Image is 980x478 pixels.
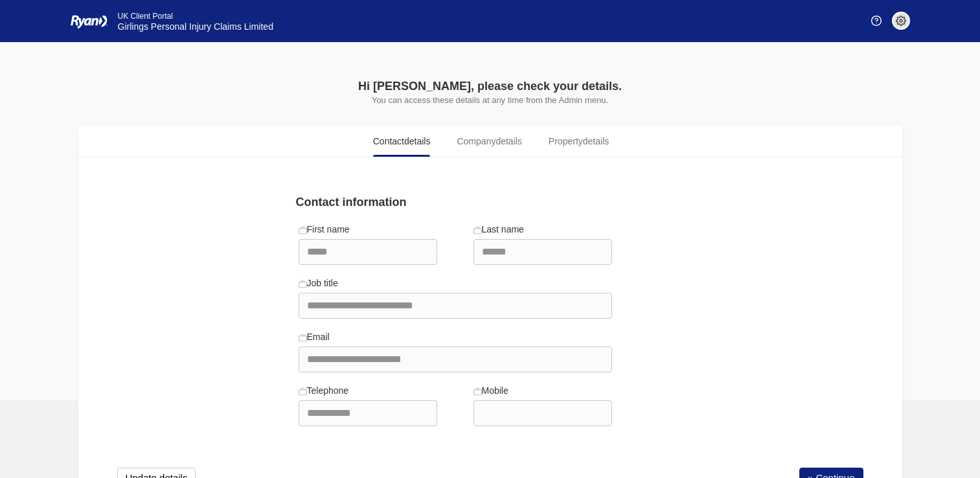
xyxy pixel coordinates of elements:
label: Mobile [473,384,508,398]
span: UK Client Portal [118,12,173,21]
label: Last name [473,223,524,236]
span: Contact [373,135,431,148]
label: First name [299,223,350,236]
label: Job title [299,277,338,290]
a: Companydetails [446,126,532,157]
div: Contact information [288,194,622,211]
a: Propertydetails [538,126,620,157]
img: settings [896,16,906,26]
span: Company [457,135,521,148]
span: details [496,136,521,146]
p: You can access these details at any time from the Admin menu. [218,95,762,105]
span: Property [549,135,609,148]
span: details [583,136,609,146]
img: Help [871,16,882,26]
a: Contactdetails [362,126,442,157]
label: Telephone [299,384,349,398]
label: Email [299,330,330,344]
span: details [404,136,430,146]
span: Girlings Personal Injury Claims Limited [118,21,273,32]
div: Hi [PERSON_NAME], please check your details. [218,78,762,95]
